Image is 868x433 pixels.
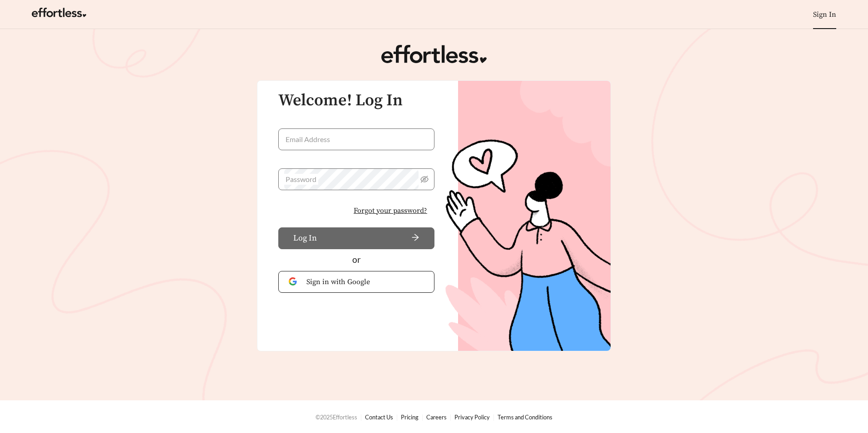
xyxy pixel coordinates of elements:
[278,253,434,266] div: or
[278,271,434,293] button: Sign in with Google
[420,175,429,183] span: eye-invisible
[289,277,299,286] img: Google Authentication
[316,413,357,421] span: © 2025 Effortless
[346,201,434,220] button: Forgot your password?
[306,276,424,287] span: Sign in with Google
[278,227,434,249] button: Log Inarrow-right
[278,92,434,110] h3: Welcome! Log In
[426,413,447,421] a: Careers
[354,205,427,216] span: Forgot your password?
[498,413,552,421] a: Terms and Conditions
[401,413,419,421] a: Pricing
[813,10,836,19] a: Sign In
[365,413,393,421] a: Contact Us
[454,413,490,421] a: Privacy Policy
